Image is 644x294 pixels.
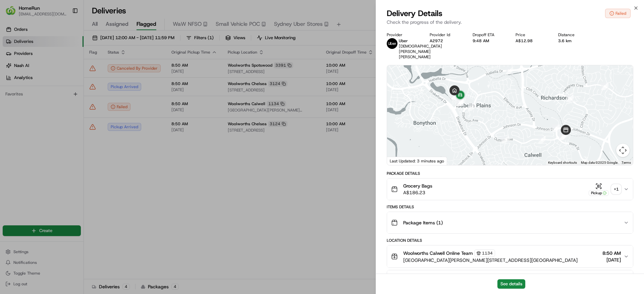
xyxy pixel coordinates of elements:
[558,32,590,38] div: Distance
[387,212,633,233] button: Package Items (1)
[550,122,562,135] div: 7
[403,257,578,264] span: [GEOGRAPHIC_DATA][PERSON_NAME][STREET_ADDRESS][GEOGRAPHIC_DATA]
[499,133,512,146] div: 1
[605,9,631,18] button: Failed
[589,183,609,196] button: Pickup
[465,101,478,114] div: 14
[622,161,631,164] a: Terms (opens in new tab)
[387,204,633,210] div: Items Details
[548,160,577,165] button: Keyboard shortcuts
[598,80,611,93] div: 9
[387,38,397,49] img: uber-new-logo.jpeg
[516,38,548,44] div: A$12.98
[387,238,633,243] div: Location Details
[403,250,473,256] span: Woolworths Calwell Online Team
[387,19,633,25] p: Check the progress of the delivery.
[556,130,569,143] div: 6
[387,171,633,176] div: Package Details
[616,144,630,157] button: Map camera controls
[403,189,432,196] span: A$186.23
[399,38,408,44] span: Uber
[482,250,493,256] span: 1134
[389,156,411,165] img: Google
[403,182,432,189] span: Grocery Bags
[473,38,505,44] div: 9:48 AM
[602,256,621,263] span: [DATE]
[536,133,548,146] div: 2
[563,92,576,105] div: 8
[602,250,621,256] span: 8:50 AM
[389,156,411,165] a: Open this area in Google Maps (opens a new window)
[387,245,633,268] button: Woolworths Calwell Online Team1134[GEOGRAPHIC_DATA][PERSON_NAME][STREET_ADDRESS][GEOGRAPHIC_DATA]...
[387,8,442,19] span: Delivery Details
[387,32,419,38] div: Provider
[589,183,621,196] button: Pickup+1
[399,44,442,60] span: [DEMOGRAPHIC_DATA][PERSON_NAME] [PERSON_NAME]
[430,38,443,44] button: A2972
[387,178,633,200] button: Grocery BagsA$186.23Pickup+1
[503,64,516,77] div: 13
[387,157,447,165] div: Last Updated: 3 minutes ago
[403,219,443,226] span: Package Items ( 1 )
[558,38,590,44] div: 3.6 km
[516,32,548,38] div: Price
[611,185,621,194] div: + 1
[589,190,609,196] div: Pickup
[581,161,618,164] span: Map data ©2025 Google
[473,32,505,38] div: Dropoff ETA
[430,32,462,38] div: Provider Id
[497,279,525,289] button: See details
